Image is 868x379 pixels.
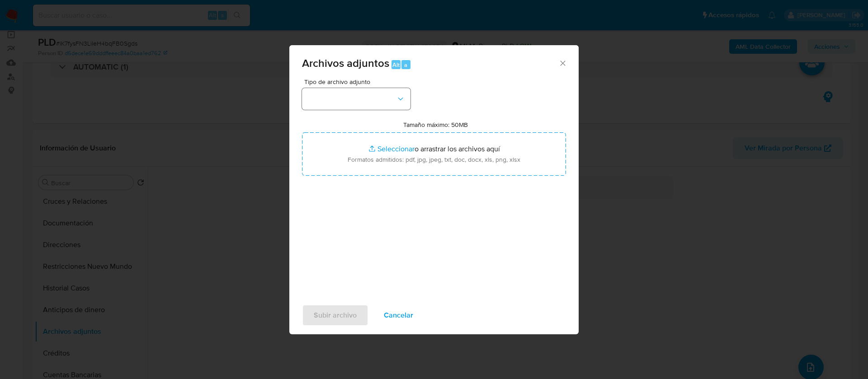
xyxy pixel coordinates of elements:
[304,79,413,85] span: Tipo de archivo adjunto
[558,59,566,67] button: Cerrar
[372,304,425,326] button: Cancelar
[302,55,389,71] span: Archivos adjuntos
[384,305,413,325] span: Cancelar
[404,61,407,69] span: a
[392,61,400,69] span: Alt
[403,121,468,129] label: Tamaño máximo: 50MB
